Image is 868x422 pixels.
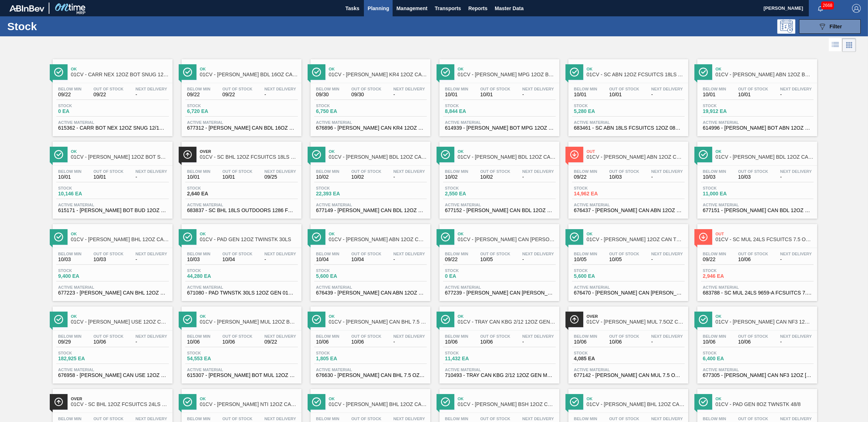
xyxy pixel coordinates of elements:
[799,19,861,34] button: Filter
[480,252,510,256] span: Out Of Stock
[445,285,554,289] span: Active Material
[574,257,597,262] span: 10/05
[316,87,339,91] span: Below Min
[222,169,252,174] span: Out Of Stock
[351,169,381,174] span: Out Of Stock
[176,219,305,301] a: ÍconeOk01CV - PAD GEN 12OZ TWINSTK 30LSBelow Min10/03Out Of Stock10/04Next Delivery-Stock44,280 E...
[187,203,296,207] span: Active Material
[458,232,556,236] span: Ok
[522,334,554,338] span: Next Delivery
[445,257,468,262] span: 09/22
[316,290,425,296] span: 676439 - CARR CAN ABN 12OZ TWNSTK 30/12 CAN 0822
[738,92,768,97] span: 10/01
[445,120,554,125] span: Active Material
[445,109,496,114] span: 8,844 EA
[703,125,812,131] span: 614996 - CARR BOT ABN 12OZ SNUG 12/12 12OZ BOT 08
[71,149,169,154] span: Ok
[58,104,109,108] span: Stock
[58,268,109,273] span: Stock
[316,257,339,262] span: 10/04
[458,319,556,325] span: 01CV - TRAY CAN KBG 2/12 12OZ GEN MW 1023
[587,67,685,71] span: Ok
[58,208,167,213] span: 615171 - CARR BOT BUD 12OZ SNUG 12/12 12OZ BOT 09
[316,174,339,180] span: 10/02
[522,87,554,91] span: Next Delivery
[222,334,252,338] span: Out Of Stock
[316,273,367,279] span: 5,600 EA
[329,67,427,71] span: Ok
[93,174,123,180] span: 10/01
[587,314,685,318] span: Over
[570,232,579,242] img: Ícone
[187,285,296,289] span: Active Material
[71,319,169,325] span: 01CV - CARR USE 12OZ CAN CAN PK 12/12 SLEEK SPOT UV
[9,5,44,12] img: TNhmsLtSVTkK8tSr43FrP2fwEKptu5GPRR3wAAAABJRU5ErkJggg==
[135,174,167,180] span: -
[135,257,167,262] span: -
[54,68,63,77] img: Ícone
[222,252,252,256] span: Out Of Stock
[703,109,754,114] span: 19,912 EA
[715,314,814,318] span: Ok
[703,191,754,196] span: 11,000 EA
[222,87,252,91] span: Out Of Stock
[570,68,579,77] img: Ícone
[570,315,579,324] img: Ícone
[187,174,210,180] span: 10/01
[574,92,597,97] span: 10/01
[574,87,597,91] span: Below Min
[316,169,339,174] span: Below Min
[316,268,367,273] span: Stock
[305,301,434,384] a: ÍconeOk01CV - [PERSON_NAME] CAN BHL 7.5 OZ TWNSTK 48.7.5 SLEEKBelow Min10/06Out Of Stock10/06Next...
[441,150,450,159] img: Ícone
[264,174,296,180] span: 09/25
[93,257,123,262] span: 10/03
[316,120,425,125] span: Active Material
[715,237,814,242] span: 01CV - SC MUL 24LS FCSUITCS 7.5 OZ SLEEK 0723
[703,290,812,296] span: 683788 - SC MUL 24LS 9659-A FCSUITCS 7.5 OZ SLEEK
[458,154,556,160] span: 01CV - CARR BDL 12OZ CAN TWNSTK 36/12 CAN
[58,87,81,91] span: Below Min
[47,301,176,384] a: ÍconeOk01CV - [PERSON_NAME] USE 12OZ CAN CAN PK 12/12 SLEEK SPOT UVBelow Min09/29Out Of Stock10/0...
[715,319,814,325] span: 01CV - CARR CAN NF3 12OZ CAN PK 12/12 SLEEK 012
[187,191,238,196] span: 2,640 EA
[703,203,812,207] span: Active Material
[445,252,468,256] span: Below Min
[316,208,425,213] span: 677149 - CARR CAN BDL 12OZ CAN PK 12/12 CAN 0924
[522,252,554,256] span: Next Delivery
[609,87,639,91] span: Out Of Stock
[609,92,639,97] span: 10/01
[699,68,708,77] img: Ícone
[780,169,812,174] span: Next Delivery
[316,203,425,207] span: Active Material
[587,154,685,160] span: 01CV - CARR ABN 12OZ CAN CAN PK 15/12 CAN AQUEOUS COATING
[396,4,427,13] span: Management
[187,125,296,131] span: 677312 - CARR CAN BDL 16OZ UFC CAN PK 8/16 CAN 03
[187,290,296,296] span: 671080 - PAD TWNSTK 30LS 12OZ GEN 0194 167 ABICCN
[58,257,81,262] span: 10/03
[187,252,210,256] span: Below Min
[574,169,597,174] span: Below Min
[54,150,63,159] img: Ícone
[468,4,487,13] span: Reports
[312,68,321,77] img: Ícone
[187,208,296,213] span: 683837 - SC BHL 18LS OUTDOORS 1286 FCSUITCS 12OZ
[780,174,812,180] span: -
[305,54,434,136] a: ÍconeOk01CV - [PERSON_NAME] KR4 12OZ CAN CAN PK 6/12 CANBelow Min09/30Out Of Stock09/30Next Deliv...
[58,174,81,180] span: 10/01
[703,257,726,262] span: 09/22
[445,92,468,97] span: 10/01
[445,203,554,207] span: Active Material
[780,252,812,256] span: Next Delivery
[703,186,754,190] span: Stock
[200,72,298,77] span: 01CV - CARR BDL 16OZ CAN 8/16 CAN PK UFC
[715,67,814,71] span: Ok
[71,67,169,71] span: Ok
[316,109,367,114] span: 6,750 EA
[495,4,523,13] span: Master Data
[522,169,554,174] span: Next Delivery
[574,125,683,131] span: 683461 - SC ABN 18LS FCSUITCS 12OZ 0822 167 ABICC
[715,72,814,77] span: 01CV - CARR ABN 12OZ BOT SNUG 12/12 12OZ BOT AQUEOUS COATING
[587,319,685,325] span: 01CV - CARR MUL 7.5OZ CAN 48/7.5 CAN PK
[651,169,683,174] span: Next Delivery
